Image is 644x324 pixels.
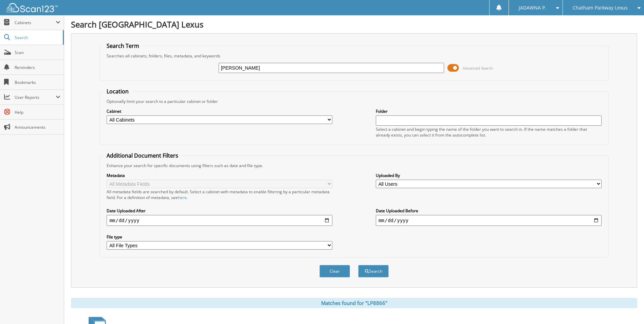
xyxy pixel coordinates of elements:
[15,124,60,130] span: Announcements
[7,3,58,12] img: scan123-logo-white.svg
[319,265,350,277] button: Clear
[15,109,60,115] span: Help
[107,108,332,114] label: Cabinet
[376,173,602,178] label: Uploaded By
[107,189,332,200] div: All metadata fields are searched by default. Select a cabinet with metadata to enable filtering b...
[107,215,332,226] input: start
[463,66,493,71] span: Advanced Search
[376,108,602,114] label: Folder
[103,152,182,159] legend: Additional Document Filters
[376,215,602,226] input: end
[103,88,132,95] legend: Location
[71,298,637,308] div: Matches found for "LP8866"
[103,163,605,168] div: Enhance your search for specific documents using filters such as date and file type.
[376,126,602,138] div: Select a cabinet and begin typing the name of the folder you want to search in. If the name match...
[71,19,637,30] h1: Search [GEOGRAPHIC_DATA] Lexus
[376,208,602,214] label: Date Uploaded Before
[103,53,605,59] div: Searches all cabinets, folders, files, metadata, and keywords
[15,79,60,85] span: Bookmarks
[107,208,332,214] label: Date Uploaded After
[15,20,56,25] span: Cabinets
[178,195,187,200] a: here
[107,173,332,178] label: Metadata
[15,50,60,55] span: Scan
[103,42,143,50] legend: Search Term
[107,234,332,240] label: File type
[103,98,605,104] div: Optionally limit your search to a particular cabinet or folder
[610,291,644,324] iframe: Chat Widget
[15,94,56,100] span: User Reports
[358,265,389,277] button: Search
[15,65,60,70] span: Reminders
[519,6,546,10] span: JADAWNA P.
[573,6,628,10] span: Chatham Parkway Lexus
[15,35,59,40] span: Search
